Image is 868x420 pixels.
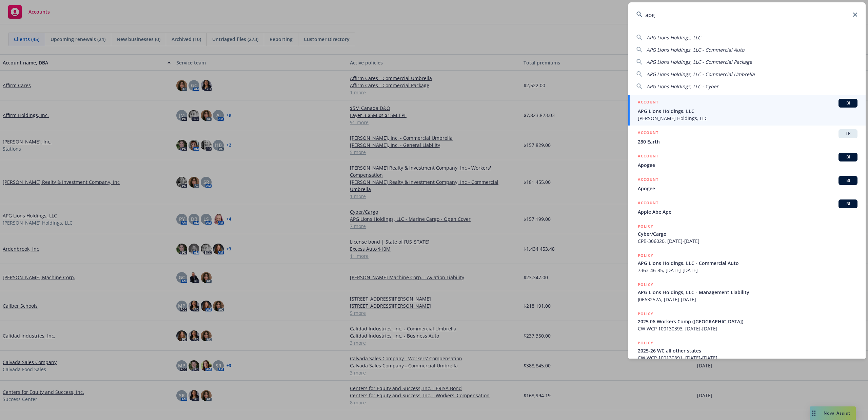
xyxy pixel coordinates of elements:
[638,199,658,208] h5: ACCOUNT
[628,336,866,365] a: POLICY2025-26 WC all other statesCW WCP 100130391, [DATE]-[DATE]
[628,126,866,149] a: ACCOUNTTR280 Earth
[638,289,857,296] span: APG Lions Holdings, LLC - Management Liability
[628,307,866,336] a: POLICY2025 06 Workers Comp ([GEOGRAPHIC_DATA])CW WCP 100130393, [DATE]-[DATE]
[638,281,653,288] h5: POLICY
[638,230,857,237] span: Cyber/Cargo
[638,267,857,274] span: 7363-46-85, [DATE]-[DATE]
[638,115,857,122] span: [PERSON_NAME] Holdings, LLC
[638,153,658,161] h5: ACCOUNT
[638,354,857,361] span: CW WCP 100130391, [DATE]-[DATE]
[638,325,857,332] span: CW WCP 100130393, [DATE]-[DATE]
[628,196,866,219] a: ACCOUNTBIApple Abe Ape
[628,219,866,248] a: POLICYCyber/CargoCPB-306020, [DATE]-[DATE]
[638,138,857,145] span: 280 Earth
[638,176,658,184] h5: ACCOUNT
[638,260,857,267] span: APG Lions Holdings, LLC - Commercial Auto
[841,177,855,184] span: BI
[638,237,857,245] span: CPB-306020, [DATE]-[DATE]
[628,149,866,172] a: ACCOUNTBIApogee
[638,208,857,215] span: Apple Abe Ape
[841,154,855,160] span: BI
[638,129,658,137] h5: ACCOUNT
[647,34,701,41] span: APG Lions Holdings, LLC
[638,296,857,303] span: J0663252A, [DATE]-[DATE]
[638,318,857,325] span: 2025 06 Workers Comp ([GEOGRAPHIC_DATA])
[638,108,857,115] span: APG Lions Holdings, LLC
[841,100,855,106] span: BI
[647,46,744,53] span: APG Lions Holdings, LLC - Commercial Auto
[638,310,653,317] h5: POLICY
[628,248,866,278] a: POLICYAPG Lions Holdings, LLC - Commercial Auto7363-46-85, [DATE]-[DATE]
[638,99,658,107] h5: ACCOUNT
[628,95,866,126] a: ACCOUNTBIAPG Lions Holdings, LLC[PERSON_NAME] Holdings, LLC
[841,201,855,207] span: BI
[647,59,752,65] span: APG Lions Holdings, LLC - Commercial Package
[638,340,653,346] h5: POLICY
[638,252,653,259] h5: POLICY
[628,172,866,196] a: ACCOUNTBIApogee
[841,131,855,137] span: TR
[628,2,866,27] input: Search...
[638,185,857,192] span: Apogee
[638,161,857,169] span: Apogee
[647,71,755,77] span: APG Lions Holdings, LLC - Commercial Umbrella
[638,223,653,230] h5: POLICY
[628,278,866,307] a: POLICYAPG Lions Holdings, LLC - Management LiabilityJ0663252A, [DATE]-[DATE]
[647,83,718,90] span: APG Lions Holdings, LLC - Cyber
[638,347,857,354] span: 2025-26 WC all other states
